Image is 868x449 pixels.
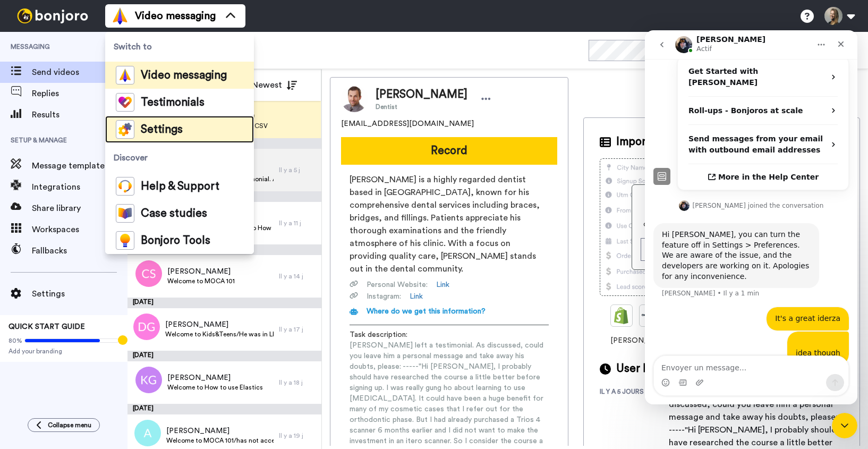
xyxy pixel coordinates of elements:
span: Discover [105,143,254,173]
span: Replies [32,87,127,100]
span: Dentist [376,103,467,111]
span: [PERSON_NAME] [167,372,263,383]
span: [PERSON_NAME] is a highly regarded dentist based in [GEOGRAPHIC_DATA], known for his comprehensiv... [350,173,549,275]
img: dg.png [133,314,160,340]
img: a.png [134,420,161,446]
div: Il y a 18 j [279,378,316,387]
span: Instagram : [367,291,401,302]
img: bj-logo-header-white.svg [13,9,92,23]
button: Collapse menu [28,418,100,432]
img: case-study-colored.svg [116,204,134,223]
div: Il y a 17 j [279,325,316,334]
span: Bonjoro Tools [141,235,210,246]
button: Record [341,137,557,165]
a: Case studies [105,200,254,227]
span: 80% [8,336,22,345]
span: Imported Customer Info [616,134,741,150]
span: Case studies [141,208,207,219]
span: Video messaging [135,9,216,23]
div: Tooltip anchor [118,335,127,345]
span: Switch to [105,32,254,62]
img: tm-color.svg [116,93,134,112]
img: kg.png [135,367,162,393]
span: Welcome to Kids&Teens/He was in LIVE: Principes des aligneurs transparents - [GEOGRAPHIC_DATA]: N... [165,330,274,338]
span: [PERSON_NAME] [165,319,274,330]
span: Results [32,108,127,121]
div: Il y a 14 j [279,272,316,281]
span: Welcome to MOCA 101/has not accessed the courses [166,436,274,445]
a: Settings [105,116,254,143]
a: Link [410,291,423,302]
div: [DATE] [127,298,321,308]
img: Ontraport [642,307,659,324]
a: Video messaging [105,62,254,89]
a: Help & Support [105,173,254,200]
a: Link [436,279,449,290]
span: QUICK START GUIDE [8,323,85,331]
span: Share library [32,202,127,215]
span: Workspaces [32,223,127,236]
span: [EMAIL_ADDRESS][DOMAIN_NAME] [341,118,474,129]
span: Where do we get this information? [367,308,486,315]
span: [PERSON_NAME] connects with all your other software [600,335,844,346]
img: vm-color.svg [116,66,134,84]
iframe: Intercom live chat [832,413,857,438]
span: [PERSON_NAME] [376,87,467,103]
div: Il y a 19 j [279,431,316,440]
span: Want a greater impact and engagement? [641,193,803,204]
span: Add your branding [8,347,119,355]
button: Newest [244,74,305,96]
span: [PERSON_NAME] [167,266,235,277]
img: vm-color.svg [112,7,129,24]
span: Message template [32,159,127,172]
img: settings-colored.svg [116,120,134,139]
img: Image of Gordon Fogel [341,86,368,112]
span: Settings [141,124,183,135]
span: Video messaging [141,70,227,81]
button: Connect now [641,238,803,261]
span: Personal Website : [367,279,428,290]
iframe: Intercom live chat [645,30,857,404]
span: User history [616,361,678,377]
a: Testimonials [105,89,254,116]
img: cs.png [135,260,162,287]
div: Il y a 11 j [279,219,316,227]
div: [DATE] [127,404,321,414]
span: Testimonials [141,97,205,108]
span: [PERSON_NAME] [166,426,274,436]
span: Welcome to MOCA 101 [167,277,235,285]
span: Fallbacks [32,244,127,257]
span: Collapse menu [48,421,91,429]
span: Integrations [32,181,127,193]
